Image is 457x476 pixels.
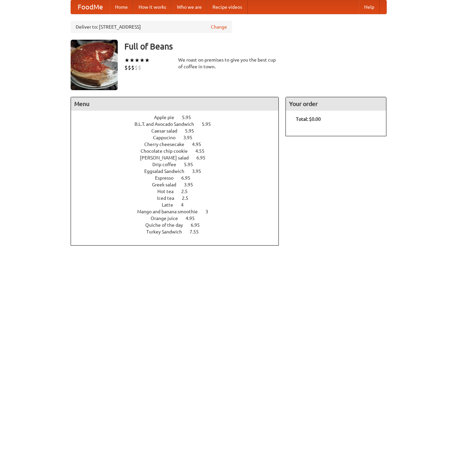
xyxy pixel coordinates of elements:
b: Total: $0.00 [296,116,321,122]
span: 5.95 [182,115,198,120]
span: Eggsalad Sandwich [144,169,191,174]
a: Iced tea 2.5 [157,195,201,201]
a: Recipe videos [207,0,247,14]
span: Orange juice [151,216,185,221]
a: Change [211,24,227,30]
li: ★ [135,57,140,64]
span: Hot tea [157,189,180,194]
li: ★ [129,57,135,64]
a: Caesar salad 5.95 [151,128,206,134]
li: ★ [124,57,129,64]
a: [PERSON_NAME] salad 6.95 [140,155,218,160]
a: Mango and banana smoothie 3 [137,209,221,214]
span: 4 [181,202,190,208]
div: We roast on premises to give you the best cup of coffee in town. [178,57,279,70]
span: 2.5 [181,189,194,194]
div: Deliver to: [STREET_ADDRESS] [71,21,232,33]
a: Apple pie 5.95 [154,115,203,120]
span: 6.95 [196,155,212,160]
span: 5.95 [202,121,218,127]
span: 3 [205,209,215,214]
li: $ [138,64,141,71]
span: B.L.T. and Avocado Sandwich [135,121,201,127]
span: 2.5 [182,195,195,201]
span: 4.55 [195,148,211,154]
span: Iced tea [157,195,181,201]
a: FoodMe [71,0,110,14]
img: angular.jpg [71,40,118,90]
span: 3.95 [192,169,208,174]
span: 3.95 [183,135,199,140]
span: 7.55 [190,229,205,234]
span: Cappucino [153,135,182,140]
span: 4.95 [192,142,208,147]
h4: Your order [286,97,386,111]
span: Greek salad [152,182,183,187]
li: $ [135,64,138,71]
li: $ [131,64,135,71]
h3: Full of Beans [124,40,387,53]
h4: Menu [71,97,279,111]
span: Chocolate chip cookie [141,148,194,154]
a: Orange juice 4.95 [151,216,207,221]
span: Espresso [155,175,180,181]
a: Help [359,0,380,14]
li: ★ [145,57,150,64]
a: Quiche of the day 6.95 [145,222,212,228]
a: Chocolate chip cookie 4.55 [141,148,217,154]
a: Who we are [172,0,207,14]
a: Latte 4 [162,202,196,208]
span: Latte [162,202,180,208]
span: Drip coffee [152,162,183,167]
a: Drip coffee 5.95 [152,162,205,167]
a: Cherry cheesecake 4.95 [144,142,214,147]
span: Turkey Sandwich [146,229,189,234]
a: Eggsalad Sandwich 3.95 [144,169,214,174]
span: 3.95 [184,182,200,187]
span: 4.95 [186,216,201,221]
li: $ [124,64,128,71]
span: 5.95 [184,162,200,167]
span: 5.95 [185,128,201,134]
span: 6.95 [191,222,206,228]
span: Cherry cheesecake [144,142,191,147]
span: 6.95 [181,175,197,181]
li: $ [128,64,131,71]
span: Caesar salad [151,128,184,134]
a: Greek salad 3.95 [152,182,205,187]
a: Home [110,0,133,14]
a: How it works [133,0,172,14]
span: [PERSON_NAME] salad [140,155,195,160]
li: ★ [140,57,145,64]
a: B.L.T. and Avocado Sandwich 5.95 [135,121,223,127]
a: Hot tea 2.5 [157,189,200,194]
span: Quiche of the day [145,222,190,228]
a: Espresso 6.95 [155,175,203,181]
a: Turkey Sandwich 7.55 [146,229,211,234]
span: Apple pie [154,115,181,120]
span: Mango and banana smoothie [137,209,204,214]
a: Cappucino 3.95 [153,135,205,140]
